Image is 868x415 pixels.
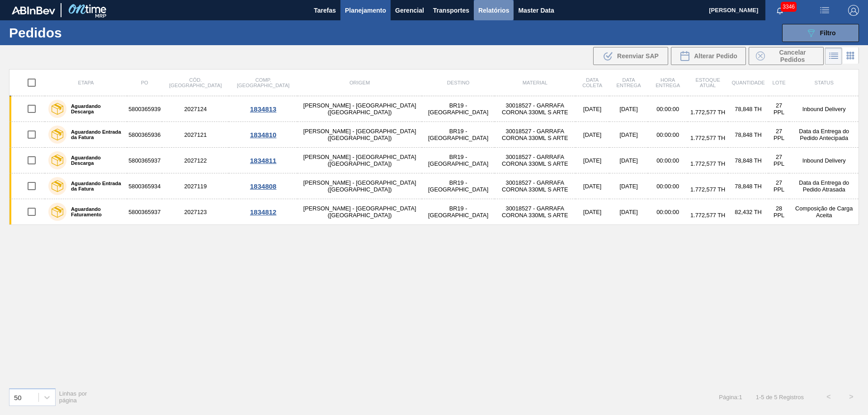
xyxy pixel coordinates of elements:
span: Gerencial [395,5,424,16]
td: 30018527 - GARRAFA CORONA 330ML S ARTE [495,199,575,225]
span: Master Data [518,5,554,16]
span: Etapa [78,80,94,85]
td: [PERSON_NAME] - [GEOGRAPHIC_DATA] ([GEOGRAPHIC_DATA]) [297,122,422,148]
span: 1.772,577 TH [690,160,725,167]
button: < [817,386,840,408]
td: BR19 - [GEOGRAPHIC_DATA] [422,122,495,148]
span: Data coleta [582,77,602,88]
td: [PERSON_NAME] - [GEOGRAPHIC_DATA] ([GEOGRAPHIC_DATA]) [297,173,422,199]
td: 5800365936 [127,122,162,148]
span: Status [814,80,833,85]
span: Filtro [820,29,836,37]
td: 27 PPL [769,148,790,173]
td: BR19 - [GEOGRAPHIC_DATA] [422,173,495,199]
button: Alterar Pedido [671,47,746,65]
td: Inbound Delivery [789,96,859,122]
span: Cancelar Pedidos [769,49,816,63]
td: 78,848 TH [728,173,768,199]
td: BR19 - [GEOGRAPHIC_DATA] [422,96,495,122]
label: Aguardando Faturamento [66,206,123,217]
div: Visão em Cards [842,47,859,65]
span: Destino [447,80,470,85]
label: Aguardando Entrada da Fatura [66,181,123,191]
button: > [840,386,863,408]
span: Quantidade [731,80,764,85]
a: Aguardando Entrada da Fatura58003659362027121[PERSON_NAME] - [GEOGRAPHIC_DATA] ([GEOGRAPHIC_DATA]... [9,122,859,148]
span: PO [141,80,148,85]
span: 1.772,577 TH [690,109,725,116]
td: Composição de Carga Aceita [789,199,859,225]
td: [DATE] [609,148,648,173]
span: Origem [349,80,370,85]
div: 50 [14,393,22,401]
td: 00:00:00 [648,173,688,199]
td: 00:00:00 [648,199,688,225]
td: [DATE] [609,96,648,122]
label: Aguardando Entrada da Fatura [66,129,123,140]
span: 1 - 5 de 5 Registros [756,394,804,401]
a: Aguardando Faturamento58003659372027123[PERSON_NAME] - [GEOGRAPHIC_DATA] ([GEOGRAPHIC_DATA])BR19 ... [9,199,859,225]
td: 30018527 - GARRAFA CORONA 330ML S ARTE [495,173,575,199]
span: Data entrega [617,77,641,88]
td: [DATE] [609,173,648,199]
div: Visão em Lista [825,47,842,65]
button: Filtro [782,24,859,42]
span: 1.772,577 TH [690,135,725,141]
td: 27 PPL [769,96,790,122]
span: Tarefas [314,5,336,16]
td: 82,432 TH [728,199,768,225]
span: Transportes [433,5,469,16]
td: 27 PPL [769,173,790,199]
td: 78,848 TH [728,122,768,148]
td: 5800365937 [127,199,162,225]
span: Comp. [GEOGRAPHIC_DATA] [237,77,289,88]
td: 00:00:00 [648,96,688,122]
td: 00:00:00 [648,122,688,148]
td: Data da Entrega do Pedido Atrasada [789,173,859,199]
span: Planejamento [345,5,386,16]
h1: Pedidos [9,28,144,38]
td: [PERSON_NAME] - [GEOGRAPHIC_DATA] ([GEOGRAPHIC_DATA]) [297,96,422,122]
td: 5800365937 [127,148,162,173]
label: Aguardando Descarga [66,103,123,114]
span: Material [523,80,547,85]
td: 00:00:00 [648,148,688,173]
td: BR19 - [GEOGRAPHIC_DATA] [422,199,495,225]
label: Aguardando Descarga [66,155,123,166]
a: Aguardando Descarga58003659372027122[PERSON_NAME] - [GEOGRAPHIC_DATA] ([GEOGRAPHIC_DATA])BR19 - [... [9,148,859,173]
span: Cód. [GEOGRAPHIC_DATA] [169,77,222,88]
span: Alterar Pedido [694,52,737,60]
td: [DATE] [609,122,648,148]
a: Aguardando Descarga58003659392027124[PERSON_NAME] - [GEOGRAPHIC_DATA] ([GEOGRAPHIC_DATA])BR19 - [... [9,96,859,122]
td: 27 PPL [769,122,790,148]
span: Relatórios [478,5,509,16]
td: Inbound Delivery [789,148,859,173]
span: Página : 1 [719,394,742,401]
td: BR19 - [GEOGRAPHIC_DATA] [422,148,495,173]
span: Linhas por página [59,390,87,404]
td: [PERSON_NAME] - [GEOGRAPHIC_DATA] ([GEOGRAPHIC_DATA]) [297,199,422,225]
div: Reenviar SAP [593,47,668,65]
img: userActions [819,5,830,16]
td: 2027124 [162,96,229,122]
a: Aguardando Entrada da Fatura58003659342027119[PERSON_NAME] - [GEOGRAPHIC_DATA] ([GEOGRAPHIC_DATA]... [9,173,859,199]
span: Estoque atual [695,77,720,88]
td: 2027121 [162,122,229,148]
span: 1.772,577 TH [690,212,725,219]
td: 5800365934 [127,173,162,199]
td: [PERSON_NAME] - [GEOGRAPHIC_DATA] ([GEOGRAPHIC_DATA]) [297,148,422,173]
td: 30018527 - GARRAFA CORONA 330ML S ARTE [495,148,575,173]
div: Cancelar Pedidos em Massa [749,47,824,65]
td: 2027119 [162,173,229,199]
div: 1834810 [230,131,296,139]
td: [DATE] [576,96,609,122]
td: 2027123 [162,199,229,225]
button: Notificações [765,4,794,17]
span: Hora Entrega [656,77,680,88]
td: [DATE] [576,199,609,225]
td: 78,848 TH [728,96,768,122]
span: 1.772,577 TH [690,186,725,193]
div: 1834811 [230,157,296,164]
td: 2027122 [162,148,229,173]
